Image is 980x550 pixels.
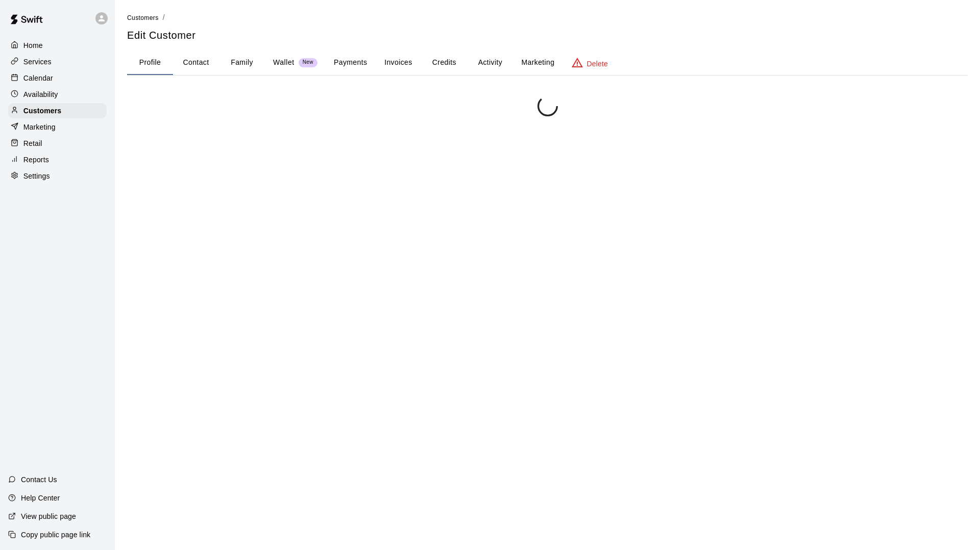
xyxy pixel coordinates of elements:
a: Settings [8,168,107,184]
a: Calendar [8,70,107,86]
button: Credits [421,51,467,75]
p: Delete [587,59,608,69]
li: / [163,12,165,23]
button: Family [219,51,265,75]
p: Services [23,57,52,67]
button: Marketing [513,51,562,75]
p: Copy public page link [21,530,90,540]
a: Availability [8,87,107,102]
span: Customers [127,14,159,21]
button: Contact [173,51,219,75]
button: Profile [127,51,173,75]
p: Marketing [23,122,56,132]
p: Settings [23,171,50,181]
a: Services [8,54,107,69]
a: Retail [8,136,107,151]
p: Contact Us [21,474,57,485]
p: View public page [21,511,76,521]
a: Home [8,38,107,53]
a: Marketing [8,119,107,135]
p: Retail [23,138,42,148]
div: basic tabs example [127,51,968,75]
p: Home [23,40,43,51]
a: Customers [127,13,159,21]
a: Reports [8,152,107,167]
p: Availability [23,89,58,99]
p: Calendar [23,73,53,83]
p: Help Center [21,493,60,503]
nav: breadcrumb [127,12,968,23]
p: Customers [23,106,61,116]
button: Payments [326,51,375,75]
button: Invoices [375,51,421,75]
span: New [299,59,317,66]
a: Customers [8,103,107,118]
button: Activity [467,51,513,75]
p: Wallet [273,57,295,68]
p: Reports [23,155,49,165]
h5: Edit Customer [127,29,968,42]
